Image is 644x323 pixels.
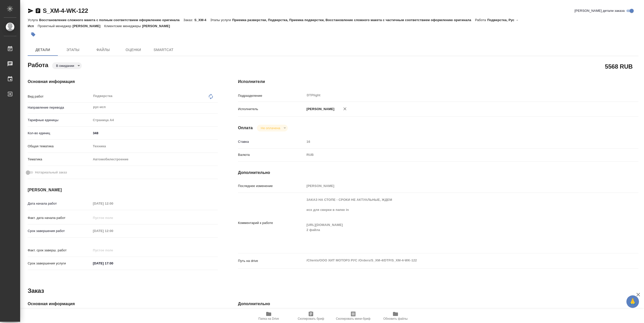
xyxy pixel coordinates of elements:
p: Последнее изменение [238,183,305,189]
p: Факт. дата начала работ [28,215,91,220]
p: [PERSON_NAME] [305,107,334,112]
button: Скопировать бриф [290,309,332,323]
span: Скопировать бриф [298,317,324,320]
button: Скопировать мини-бриф [332,309,374,323]
p: Направление перевода [28,105,91,110]
h4: [PERSON_NAME] [28,187,218,193]
span: SmartCat [151,47,176,53]
p: Этапы услуги [210,18,232,22]
p: Тарифные единицы [28,118,91,123]
h2: Заказ [28,287,44,295]
button: Не оплачена [259,126,282,130]
button: Обновить файлы [374,309,417,323]
p: Дата начала работ [28,201,91,206]
div: В ожидании [257,125,288,131]
button: Папка на Drive [248,309,290,323]
p: Валюта [238,152,305,157]
span: Оценки [121,47,145,53]
input: Пустое поле [91,247,135,254]
p: Подразделение [238,93,305,98]
input: Пустое поле [91,214,135,221]
h4: Дополнительно [238,301,638,307]
h4: Основная информация [28,301,218,307]
span: Скопировать мини-бриф [336,317,370,320]
p: Исполнитель [238,107,305,112]
h4: Дополнительно [238,170,638,176]
h4: Исполнители [238,79,638,85]
div: Автомобилестроение [91,155,218,164]
button: Скопировать ссылку [35,8,41,14]
p: Ставка [238,139,305,144]
p: Проектный менеджер [38,24,72,28]
p: Заказ: [183,18,194,22]
input: Пустое поле [91,227,135,235]
button: 🙏 [626,295,639,308]
h2: Работа [28,60,48,69]
h4: Оплата [238,125,253,131]
h2: 5568 RUB [605,62,633,71]
p: Срок завершения работ [28,228,91,234]
p: Факт. срок заверш. работ [28,248,91,253]
button: В ожидании [55,64,76,68]
span: 🙏 [628,296,637,307]
a: S_XM-4-WK-122 [43,7,88,14]
textarea: ЗАКАЗ НА СТОПЕ - СРОКИ НЕ АКТУАЛЬНЫЕ, ЖДЕМ исх для сверки в папке in [URL][DOMAIN_NAME] 2 файла [305,196,605,249]
div: RUB [305,151,605,159]
input: Пустое поле [91,200,135,207]
p: Кол-во единиц [28,131,91,136]
p: Услуга [28,18,39,22]
p: Срок завершения услуги [28,261,91,266]
span: Обновить файлы [383,317,408,320]
input: Пустое поле [305,138,605,145]
p: S_XM-4 [194,18,210,22]
button: Добавить тэг [28,29,39,40]
button: Скопировать ссылку для ЯМессенджера [28,8,34,14]
p: [PERSON_NAME] [72,24,104,28]
p: Общая тематика [28,144,91,149]
p: Работа [475,18,487,22]
div: Страница А4 [91,116,218,124]
p: Восстановление сложного макета с полным соответствием оформлению оригинала [39,18,183,22]
p: Тематика [28,157,91,162]
span: Файлы [91,47,115,53]
p: Вид работ [28,94,91,99]
input: Пустое поле [305,182,605,190]
p: Путь на drive [238,258,305,263]
div: В ожидании [52,62,82,69]
button: Удалить исполнителя [339,103,350,114]
span: Детали [31,47,55,53]
input: ✎ Введи что-нибудь [91,260,135,267]
h4: Основная информация [28,79,218,85]
span: Этапы [61,47,85,53]
textarea: /Clients/ООО ХИТ МОТОРЗ РУС /Orders/S_XM-4/DTP/S_XM-4-WK-122 [305,256,605,265]
input: ✎ Введи что-нибудь [91,129,218,137]
span: Нотариальный заказ [35,170,67,175]
p: Комментарий к работе [238,220,305,225]
span: [PERSON_NAME] детали заказа [575,8,625,13]
p: Приемка разверстки, Подверстка, Приемка подверстки, Восстановление сложного макета с частичным со... [232,18,475,22]
div: Техника [91,142,218,151]
p: Клиентские менеджеры [104,24,142,28]
span: Папка на Drive [258,317,279,320]
p: [PERSON_NAME] [142,24,174,28]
